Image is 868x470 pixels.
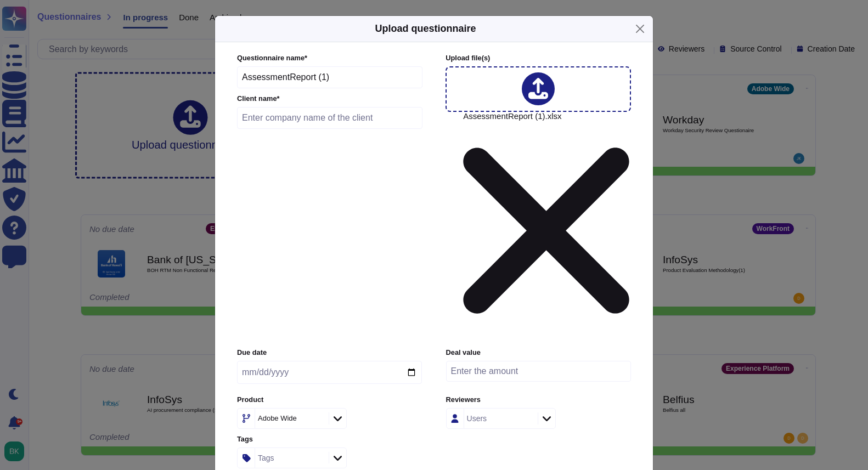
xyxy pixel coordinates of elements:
[237,349,422,356] label: Due date
[237,95,422,103] label: Client name
[632,20,649,37] button: Close
[446,349,631,356] label: Deal value
[237,361,422,384] input: Due date
[237,107,422,129] input: Enter company name of the client
[446,397,631,404] label: Reviewers
[375,21,476,36] h5: Upload questionnaire
[237,66,422,88] input: Enter questionnaire name
[237,397,422,404] label: Product
[467,415,487,422] div: Users
[446,361,631,382] input: Enter the amount
[237,436,422,443] label: Tags
[258,415,297,422] div: Adobe Wide
[446,54,490,62] span: Upload file (s)
[237,55,422,62] label: Questionnaire name
[258,454,274,462] div: Tags
[463,112,629,341] span: AssessmentReport (1).xlsx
